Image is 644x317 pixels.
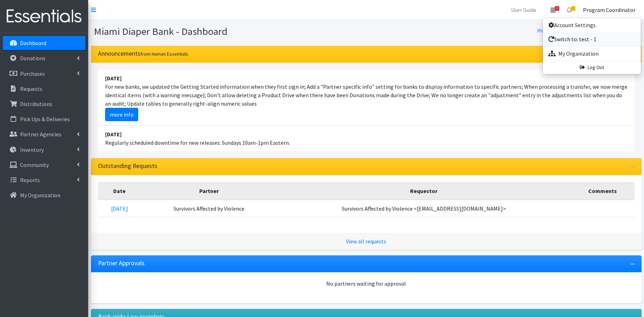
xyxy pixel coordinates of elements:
th: Date [98,182,141,200]
strong: [DATE] [105,131,122,138]
p: Inventory [20,146,44,153]
a: Inventory [3,143,85,157]
p: Pick Ups & Deliveries [20,116,70,123]
p: Reports [20,176,40,184]
a: Log Out [543,61,641,74]
a: 1 [561,3,577,17]
a: Requests [3,82,85,96]
a: Pick Ups & Deliveries [3,112,85,126]
a: User Guide [505,3,542,17]
h3: Announcements [98,50,188,57]
p: My Organization [20,192,60,199]
td: Survivors Affected by Violence [141,200,277,217]
th: Comments [571,182,634,200]
th: Requestor [277,182,571,200]
img: HumanEssentials [3,5,85,28]
p: Partner Agencies [20,131,61,138]
p: Requests [20,85,42,92]
a: Purchases [3,67,85,81]
p: Distributions [20,100,52,107]
p: Purchases [20,70,45,77]
a: Dashboard [3,36,85,50]
div: No partners waiting for approval [98,279,634,288]
li: For new banks, we updated the Getting Started information when they first sign in; Add a "Partner... [98,70,634,126]
a: Donations [3,51,85,65]
a: Reports [3,173,85,187]
li: Regularly scheduled downtime for new releases: Sundays 10am-1pm Eastern. [98,126,634,151]
a: Program Coordinator [577,3,641,17]
a: [DATE] [111,205,128,212]
span: 1 [571,6,576,11]
a: My Organization [3,188,85,202]
a: Community [3,158,85,172]
p: Community [20,161,49,168]
td: Survivors Affected by Violence <[EMAIL_ADDRESS][DOMAIN_NAME]> [277,200,571,217]
a: View all requests [346,238,386,245]
a: My Organization [543,46,641,61]
strong: [DATE] [105,75,122,82]
small: from Human Essentials [140,51,188,57]
a: Distributions [3,97,85,111]
a: Switch to: test - 1 [543,32,641,46]
a: Home [537,27,552,34]
a: more info [105,108,138,121]
th: Partner [141,182,277,200]
h3: Outstanding Requests [98,162,157,170]
p: Dashboard [20,39,46,46]
a: 1 [545,3,561,17]
p: Donations [20,55,45,62]
h1: Miami Diaper Bank - Dashboard [94,25,364,38]
a: Account Settings [543,18,641,32]
h3: Partner Approvals [98,260,145,267]
span: 1 [555,6,559,11]
a: Partner Agencies [3,127,85,141]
